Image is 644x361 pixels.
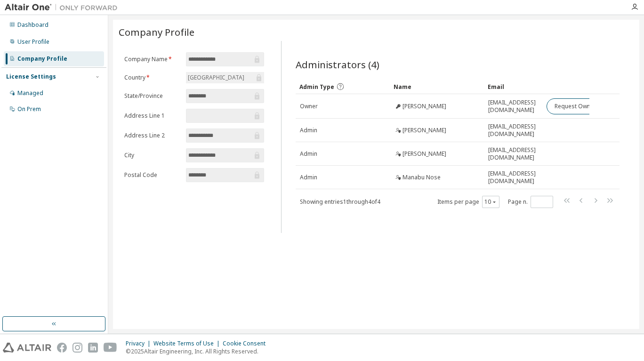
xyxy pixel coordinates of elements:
[124,74,180,81] label: Country
[5,3,122,12] img: Altair One
[126,347,271,355] p: © 2025 Altair Engineering, Inc. All Rights Reserved.
[402,150,446,158] span: [PERSON_NAME]
[402,127,446,134] span: [PERSON_NAME]
[394,79,480,94] div: Name
[488,99,538,114] span: [EMAIL_ADDRESS][DOMAIN_NAME]
[17,55,67,63] div: Company Profile
[6,73,56,80] div: License Settings
[17,21,48,29] div: Dashboard
[488,79,539,94] div: Email
[186,72,246,83] div: [GEOGRAPHIC_DATA]
[186,72,264,83] div: [GEOGRAPHIC_DATA]
[124,171,180,179] label: Postal Code
[300,174,317,181] span: Admin
[402,174,441,181] span: Manabu Nose
[300,198,380,206] span: Showing entries 1 through 4 of 4
[124,112,180,120] label: Address Line 1
[119,25,194,39] span: Company Profile
[300,103,318,110] span: Owner
[57,343,67,353] img: facebook.svg
[299,83,334,91] span: Admin Type
[124,152,180,159] label: City
[508,196,553,208] span: Page n.
[300,127,317,134] span: Admin
[88,343,98,353] img: linkedin.svg
[153,340,223,347] div: Website Terms of Use
[488,146,538,161] span: [EMAIL_ADDRESS][DOMAIN_NAME]
[488,170,538,185] span: [EMAIL_ADDRESS][DOMAIN_NAME]
[437,196,499,208] span: Items per page
[17,105,41,113] div: On Prem
[17,89,43,97] div: Managed
[72,343,82,353] img: instagram.svg
[484,198,497,206] button: 10
[402,103,446,110] span: [PERSON_NAME]
[124,56,180,63] label: Company Name
[488,123,538,138] span: [EMAIL_ADDRESS][DOMAIN_NAME]
[124,92,180,100] label: State/Province
[300,150,317,158] span: Admin
[296,58,379,71] span: Administrators (4)
[126,340,153,347] div: Privacy
[223,340,271,347] div: Cookie Consent
[104,343,117,353] img: youtube.svg
[17,38,49,46] div: User Profile
[547,98,626,114] button: Request Owner Change
[3,343,51,353] img: altair_logo.svg
[124,132,180,139] label: Address Line 2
